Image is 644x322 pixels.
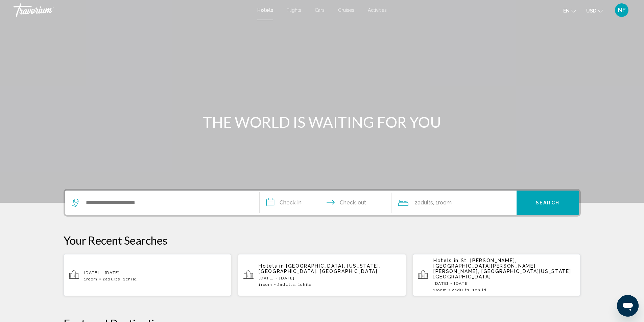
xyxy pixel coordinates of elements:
span: [GEOGRAPHIC_DATA], [US_STATE], [GEOGRAPHIC_DATA], [GEOGRAPHIC_DATA] [259,263,381,274]
span: 2 [277,282,295,287]
p: [DATE] - [DATE] [84,270,226,275]
span: , 1 [433,198,452,207]
span: Child [126,277,137,281]
button: Change currency [586,6,603,16]
a: Travorium [14,3,251,17]
span: 2 [414,198,433,207]
span: 1 [84,277,98,281]
p: [DATE] - [DATE] [259,276,401,280]
span: Room [438,199,452,206]
button: Change language [563,6,576,16]
span: Room [261,282,272,287]
span: 2 [102,277,120,281]
span: Adults [418,199,433,206]
span: 1 [259,282,272,287]
span: Room [436,288,447,292]
button: Travelers: 2 adults, 0 children [391,191,517,215]
span: St. [PERSON_NAME], [GEOGRAPHIC_DATA][PERSON_NAME][PERSON_NAME], [GEOGRAPHIC_DATA][US_STATE][GEOGR... [433,258,571,279]
span: , 1 [120,277,137,281]
span: Room [86,277,98,281]
span: Hotels in [259,263,284,269]
button: [DATE] - [DATE]1Room2Adults, 1Child [64,254,232,296]
button: Hotels in St. [PERSON_NAME], [GEOGRAPHIC_DATA][PERSON_NAME][PERSON_NAME], [GEOGRAPHIC_DATA][US_ST... [413,254,581,296]
span: Child [475,288,486,292]
a: Flights [287,7,301,13]
a: Hotels [257,7,273,13]
span: Adults [280,282,295,287]
h1: THE WORLD IS WAITING FOR YOU [195,113,449,131]
span: , 1 [470,288,486,292]
span: Search [536,200,559,206]
span: en [563,8,570,14]
span: 1 [433,288,447,292]
span: 2 [452,288,470,292]
a: Cars [315,7,325,13]
a: Activities [368,7,387,13]
span: Adults [105,277,120,281]
button: User Menu [613,3,630,17]
span: Adults [455,288,470,292]
button: Search [517,191,579,215]
p: Your Recent Searches [64,233,581,247]
p: [DATE] - [DATE] [433,281,575,286]
span: , 1 [295,282,312,287]
span: Child [300,282,312,287]
button: Check in and out dates [260,191,391,215]
span: NF [618,7,626,14]
span: Hotels in [433,258,459,263]
div: Search widget [65,191,579,215]
button: Hotels in [GEOGRAPHIC_DATA], [US_STATE], [GEOGRAPHIC_DATA], [GEOGRAPHIC_DATA][DATE] - [DATE]1Room... [238,254,406,296]
span: USD [586,8,596,14]
iframe: Button to launch messaging window [617,295,639,317]
a: Cruises [338,7,354,13]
